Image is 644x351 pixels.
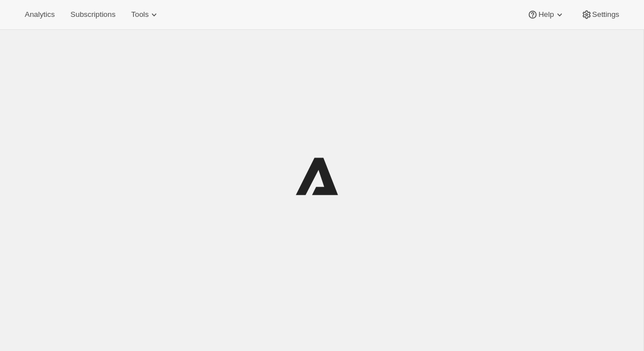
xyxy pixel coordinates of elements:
button: Subscriptions [64,7,122,22]
button: Help [520,7,571,22]
button: Settings [574,7,626,22]
span: Tools [131,10,148,19]
span: Settings [592,10,619,19]
span: Analytics [25,10,55,19]
span: Help [538,10,553,19]
button: Analytics [18,7,61,22]
span: Subscriptions [70,10,115,19]
button: Tools [124,7,166,22]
